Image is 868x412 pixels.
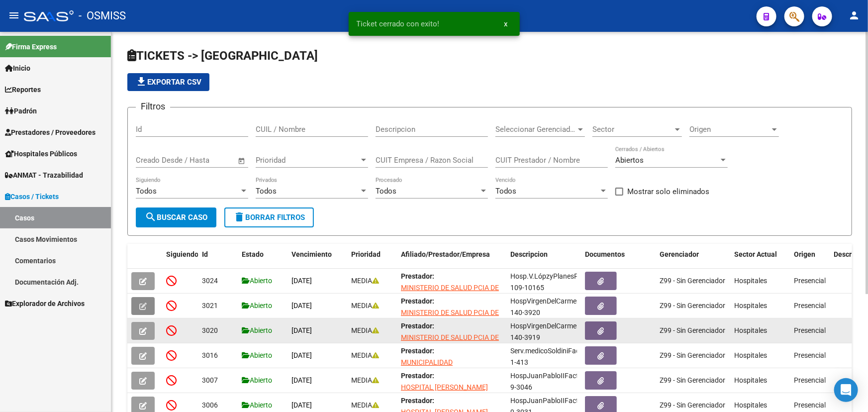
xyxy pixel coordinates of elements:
span: Reportes [5,84,41,95]
span: Abierto [242,401,272,409]
span: Origen [794,250,815,258]
span: Sector Actual [734,250,777,258]
mat-icon: person [848,9,860,21]
button: x [496,15,516,33]
span: Estado [242,250,264,258]
datatable-header-cell: Siguiendo [162,244,198,277]
span: Presencial [794,351,826,359]
span: Exportar CSV [135,78,201,87]
span: Hospitales [734,302,767,309]
span: HospVirgenDelCarmenFact 140-3919 [510,322,594,341]
span: Hospitales [734,401,767,409]
button: Borrar Filtros [224,207,314,227]
span: Z99 - Sin Gerenciador [660,351,725,359]
span: Mostrar solo eliminados [627,186,709,198]
datatable-header-cell: Id [198,244,238,277]
span: Hospitales [734,277,767,285]
mat-icon: search [145,211,157,223]
span: Explorador de Archivos [5,298,85,309]
span: Z99 - Sin Gerenciador [660,376,725,384]
span: Inicio [5,63,30,74]
strong: Prestador: [401,347,434,355]
span: Z99 - Sin Gerenciador [660,401,725,409]
span: Z99 - Sin Gerenciador [660,326,725,334]
span: Seleccionar Gerenciador [495,125,576,134]
button: Open calendar [236,155,248,167]
span: Presencial [794,302,826,309]
datatable-header-cell: Afiliado/Prestador/Empresa [397,244,506,277]
span: MEDIA [351,302,379,309]
datatable-header-cell: Estado [238,244,288,277]
span: MEDIA [351,351,379,359]
span: 3006 [202,401,218,409]
span: Abierto [242,376,272,384]
datatable-header-cell: Origen [790,244,830,277]
span: Presencial [794,277,826,285]
input: Fecha fin [185,156,233,165]
span: [DATE] [291,326,312,334]
span: 3007 [202,376,218,384]
mat-icon: delete [233,211,245,223]
mat-icon: menu [8,9,20,21]
span: MEDIA [351,401,379,409]
span: Vencimiento [291,250,332,258]
datatable-header-cell: Gerenciador [656,244,730,277]
span: MEDIA [351,376,379,384]
span: Hospitales [734,326,767,334]
span: MEDIA [351,326,379,334]
span: Z99 - Sin Gerenciador [660,302,725,309]
datatable-header-cell: Prioridad [347,244,397,277]
span: Hospitales Públicos [5,148,77,159]
input: Fecha inicio [136,156,176,165]
span: Todos [256,187,277,196]
span: Presencial [794,401,826,409]
div: Open Intercom Messenger [834,378,858,402]
span: Documentos [585,250,625,258]
span: 3020 [202,326,218,334]
span: Abierto [242,277,272,285]
span: MEDIA [351,277,379,285]
span: Descripcion [510,250,548,258]
h3: Filtros [136,100,170,113]
span: Hospitales [734,351,767,359]
span: Abierto [242,326,272,334]
span: 3021 [202,302,218,309]
strong: Prestador: [401,322,434,330]
span: Hosp.V.LópzyPlanesFact 109-10165 [510,272,588,292]
span: Todos [495,187,516,196]
datatable-header-cell: Descripcion [506,244,581,277]
button: Exportar CSV [127,73,209,91]
datatable-header-cell: Sector Actual [730,244,790,277]
span: Casos / Tickets [5,191,59,202]
span: MINISTERIO DE SALUD PCIA DE BS AS [401,309,499,328]
span: Serv.medicoSoldiniFact 1-413 [510,347,582,366]
span: Todos [136,187,157,196]
span: 3024 [202,277,218,285]
strong: Prestador: [401,372,434,380]
span: Borrar Filtros [233,213,305,222]
span: Hospitales [734,376,767,384]
span: HospJuanPabloIIFact 9-3046 [510,372,579,391]
span: [DATE] [291,401,312,409]
span: 3016 [202,351,218,359]
span: [DATE] [291,302,312,309]
span: HospVirgenDelCarmenFact 140-3920 [510,297,594,316]
span: Ticket cerrado con exito! [357,19,440,29]
span: [DATE] [291,351,312,359]
span: Afiliado/Prestador/Empresa [401,250,490,258]
span: Prestadores / Proveedores [5,127,96,138]
span: Firma Express [5,41,57,52]
span: Abiertos [615,156,644,165]
span: - OSMISS [79,5,126,27]
strong: Prestador: [401,397,434,405]
span: Prioridad [351,250,381,258]
span: Buscar Caso [145,213,207,222]
span: Sector [592,125,673,134]
span: HOSPITAL [PERSON_NAME] [401,383,488,391]
span: Abierto [242,351,272,359]
span: MINISTERIO DE SALUD PCIA DE BS AS [401,284,499,303]
span: Id [202,250,208,258]
span: [DATE] [291,277,312,285]
button: Buscar Caso [136,207,216,227]
span: Siguiendo [166,250,198,258]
